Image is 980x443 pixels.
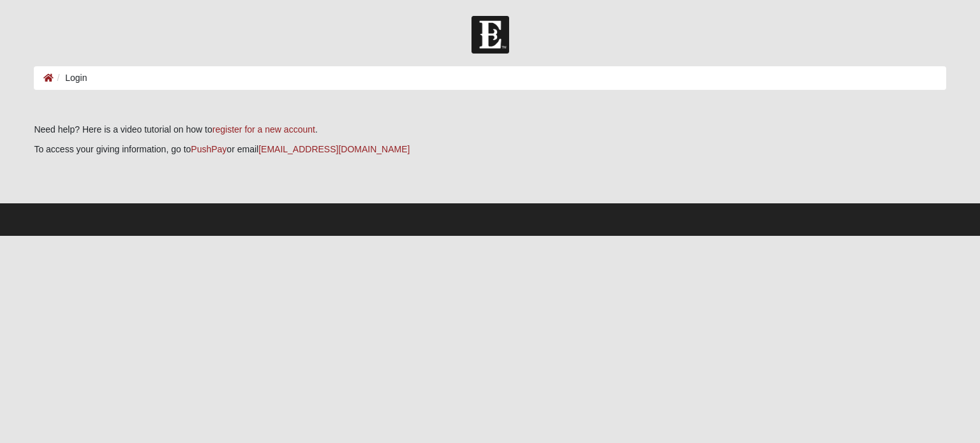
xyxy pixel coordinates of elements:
a: register for a new account [212,124,315,134]
a: PushPay [191,144,226,154]
a: [EMAIL_ADDRESS][DOMAIN_NAME] [258,144,410,154]
li: Login [54,71,87,85]
img: Church of Eleven22 Logo [471,16,509,54]
p: Need help? Here is a video tutorial on how to . [34,123,946,136]
p: To access your giving information, go to or email [34,143,946,156]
